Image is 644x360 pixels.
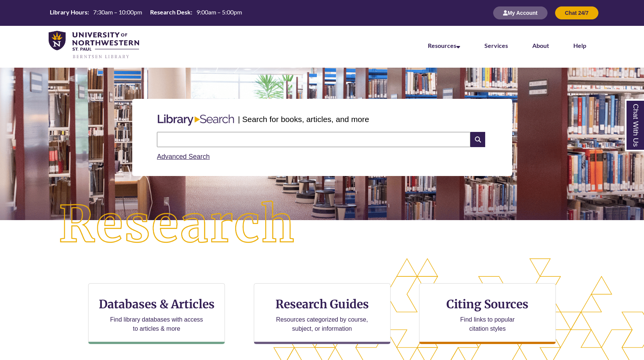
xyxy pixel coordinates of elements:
[47,8,245,17] table: Hours Today
[88,283,225,344] a: Databases & Articles Find library databases with access to articles & more
[154,111,238,129] img: Libary Search
[450,315,524,333] p: Find links to popular citation styles
[254,283,391,344] a: Research Guides Resources categorized by course, subject, or information
[441,297,534,311] h3: Citing Sources
[47,8,90,16] th: Library Hours:
[196,8,242,16] span: 9:00am – 5:00pm
[157,153,210,160] a: Advanced Search
[260,297,384,311] h3: Research Guides
[93,8,142,16] span: 7:30am – 10:00pm
[419,283,556,344] a: Citing Sources Find links to popular citation styles
[532,42,549,49] a: About
[555,6,598,19] button: Chat 24/7
[272,315,372,333] p: Resources categorized by course, subject, or information
[147,8,193,16] th: Research Desk:
[32,174,322,275] img: Research
[493,6,547,19] button: My Account
[49,31,139,60] img: UNWSP Library Logo
[493,10,547,16] a: My Account
[47,8,245,18] a: Hours Today
[107,315,206,333] p: Find library databases with access to articles & more
[428,42,460,49] a: Resources
[470,132,485,147] i: Search
[238,113,369,125] p: | Search for books, articles, and more
[484,42,508,49] a: Services
[555,10,598,16] a: Chat 24/7
[573,42,586,49] a: Help
[95,297,218,311] h3: Databases & Articles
